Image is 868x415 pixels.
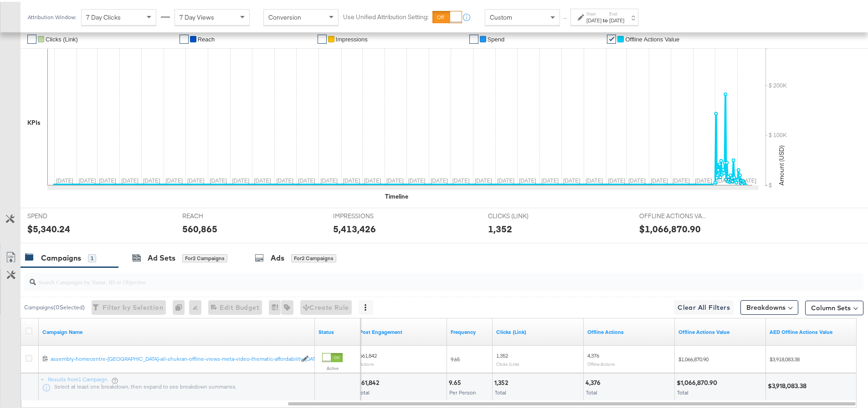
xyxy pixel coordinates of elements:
[587,350,599,357] span: 4,376
[88,252,96,261] div: 1
[182,210,251,219] span: REACH
[639,220,701,234] div: $1,066,870.90
[678,327,762,334] a: Offline Actions.
[198,34,215,41] span: Reach
[27,220,70,234] div: $5,340.24
[360,359,374,365] sub: Actions
[587,327,671,334] a: Offline Actions.
[451,327,489,334] a: The average number of times your ad was served to each person.
[805,299,863,313] button: Column Sets
[333,210,401,219] span: IMPRESSIONS
[27,210,96,219] span: SPEND
[496,327,580,334] a: The number of clicks on links appearing on your ad or Page that direct people to your sites off F...
[343,11,429,20] label: Use Unified Attribution Setting:
[148,251,175,261] div: Ad Sets
[639,210,708,219] span: OFFLINE ACTIONS VALUE
[27,12,77,19] div: Attribution Window:
[609,15,624,22] div: [DATE]
[496,359,519,365] sub: Clicks (Link)
[36,267,786,285] input: Search Campaigns by Name, ID or Objective
[24,302,85,310] div: Campaigns ( 0 Selected)
[609,9,624,15] label: End:
[27,117,41,125] div: KPIs
[496,350,508,357] span: 1,352
[494,377,511,385] div: 1,352
[51,354,297,361] a: assembly-homecentre-[GEOGRAPHIC_DATA]-all-shukran-offline-views-meta-video-thematic-affordability...
[358,387,370,394] span: Total
[587,359,615,365] sub: Offline Actions
[451,354,460,361] span: 9.65
[678,300,730,312] span: Clear All Filters
[318,33,327,42] a: ✔
[677,387,688,394] span: Total
[385,190,408,199] div: Timeline
[770,327,853,334] a: AED Offline Actions Value
[768,380,809,389] div: $3,918,083.38
[561,15,570,19] span: ↑
[740,298,798,313] button: Breakdowns
[358,377,382,385] div: 661,842
[601,15,609,22] strong: to
[488,220,512,234] div: 1,352
[291,252,336,261] div: for 2 Campaigns
[674,298,734,313] button: Clear All Filters
[488,34,505,41] span: Spend
[180,33,189,42] a: ✔
[182,252,227,261] div: for 2 Campaigns
[449,387,476,394] span: Per Person
[271,251,284,261] div: Ads
[586,377,603,385] div: 4,376
[678,354,709,361] span: $1,066,870.90
[677,377,720,385] div: $1,066,870.90
[173,298,189,313] div: 0
[86,11,121,20] span: 7 Day Clicks
[607,33,616,42] a: ✔
[586,9,601,15] label: Start:
[449,377,464,385] div: 9.65
[318,327,357,334] a: Shows the current state of your Ad Campaign.
[333,220,376,234] div: 5,413,426
[777,143,786,184] text: Amount (USD)
[27,33,36,42] a: ✔
[625,34,679,41] span: Offline Actions Value
[322,364,343,369] label: Active
[586,15,601,22] div: [DATE]
[182,220,217,234] div: 560,865
[268,11,301,20] span: Conversion
[360,327,443,334] a: The number of actions related to your Page's posts as a result of your ad.
[42,327,311,334] a: Your campaign name.
[336,34,368,41] span: Impressions
[180,11,214,20] span: 7 Day Views
[360,350,377,357] span: 661,842
[41,251,81,261] div: Campaigns
[495,387,506,394] span: Total
[490,11,512,20] span: Custom
[488,210,556,219] span: CLICKS (LINK)
[770,354,800,361] span: $3,918,083.38
[469,33,478,42] a: ✔
[586,387,597,394] span: Total
[46,34,78,41] span: Clicks (Link)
